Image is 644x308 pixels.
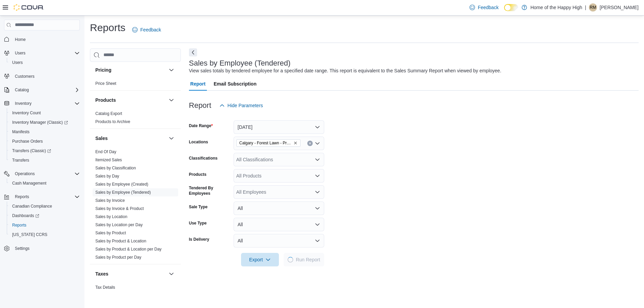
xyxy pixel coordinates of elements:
[189,48,197,56] button: Next
[12,204,52,209] span: Canadian Compliance
[95,165,136,171] span: Sales by Classification
[590,3,596,11] span: RM
[15,101,31,106] span: Inventory
[14,4,44,11] img: Cova
[214,77,257,91] span: Email Subscription
[315,189,320,195] button: Open list of options
[7,230,82,239] button: [US_STATE] CCRS
[90,110,181,128] div: Products
[12,110,41,116] span: Inventory Count
[90,148,181,264] div: Sales
[12,72,37,80] a: Customers
[7,118,82,127] a: Inventory Manager (Classic)
[12,193,32,201] button: Reports
[189,185,231,196] label: Tendered By Employees
[4,32,80,271] nav: Complex example
[284,253,324,266] button: LoadingRun Report
[15,74,34,79] span: Customers
[234,234,324,247] button: All
[315,141,320,146] button: Open list of options
[12,129,29,135] span: Manifests
[189,204,208,210] label: Sale Type
[167,270,175,278] button: Taxes
[9,58,25,67] a: Users
[15,37,26,42] span: Home
[296,256,320,263] span: Run Report
[9,147,80,155] span: Transfers (Classic)
[95,222,143,227] a: Sales by Location per Day
[95,206,144,211] a: Sales by Invoice & Product
[12,170,80,178] span: Operations
[7,146,82,156] a: Transfers (Classic)
[95,67,111,73] h3: Pricing
[9,231,80,239] span: Washington CCRS
[12,72,80,80] span: Customers
[95,81,116,86] span: Price Sheet
[95,158,122,162] a: Itemized Sales
[189,139,208,145] label: Locations
[7,220,82,230] button: Reports
[95,135,108,142] h3: Sales
[95,182,148,187] span: Sales by Employee (Created)
[95,238,146,244] span: Sales by Product & Location
[7,156,82,165] button: Transfers
[1,85,82,95] button: Catalog
[95,135,166,142] button: Sales
[7,108,82,118] button: Inventory Count
[95,166,136,170] a: Sales by Classification
[95,111,122,116] a: Catalog Export
[95,97,166,103] button: Products
[7,211,82,220] a: Dashboards
[95,247,162,252] a: Sales by Product & Location per Day
[12,35,28,44] a: Home
[504,4,518,11] input: Dark Mode
[12,170,38,178] button: Operations
[189,237,209,242] label: Is Delivery
[589,3,597,11] div: Rebecca MacNeill
[478,4,498,11] span: Feedback
[95,157,122,163] span: Itemized Sales
[189,123,213,128] label: Date Range
[140,26,161,33] span: Feedback
[95,246,162,252] span: Sales by Product & Location per Day
[95,222,143,228] span: Sales by Location per Day
[190,77,206,91] span: Report
[95,173,119,179] span: Sales by Day
[95,255,141,260] span: Sales by Product per Day
[12,193,80,201] span: Reports
[15,171,35,176] span: Operations
[1,243,82,253] button: Settings
[189,101,211,110] h3: Report
[9,128,80,136] span: Manifests
[12,158,29,163] span: Transfers
[530,3,582,11] p: Home of the Happy High
[95,149,116,154] a: End Of Day
[95,239,146,243] a: Sales by Product & Location
[9,179,80,187] span: Cash Management
[167,66,175,74] button: Pricing
[315,157,320,162] button: Open list of options
[600,3,639,11] p: [PERSON_NAME]
[9,137,80,145] span: Purchase Orders
[9,179,49,187] a: Cash Management
[234,120,324,134] button: [DATE]
[95,81,116,86] a: Price Sheet
[9,221,29,229] a: Reports
[12,60,23,65] span: Users
[7,137,82,146] button: Purchase Orders
[293,141,297,145] button: Remove Calgary - Forest Lawn - Prairie Records from selection in this group
[245,253,275,266] span: Export
[95,119,130,124] span: Products to Archive
[9,156,32,164] a: Transfers
[7,58,82,67] button: Users
[9,221,80,229] span: Reports
[95,182,148,187] a: Sales by Employee (Created)
[15,194,29,199] span: Reports
[287,256,294,263] span: Loading
[1,71,82,81] button: Customers
[189,220,207,226] label: Use Type
[9,137,46,145] a: Purchase Orders
[90,283,181,302] div: Taxes
[12,213,39,218] span: Dashboards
